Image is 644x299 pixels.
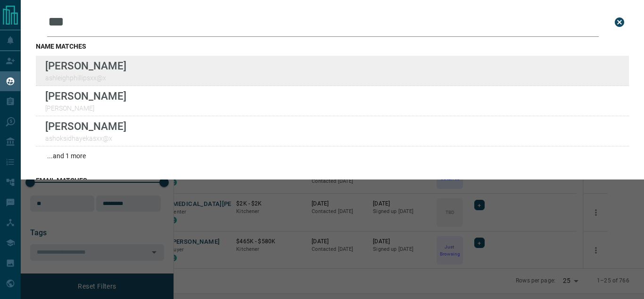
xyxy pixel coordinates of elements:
[36,177,629,184] h3: email matches
[45,104,126,112] p: [PERSON_NAME]
[45,74,126,82] p: ashleighphillipsxx@x
[45,135,126,142] p: ashoksidhayekasxx@x
[45,90,126,102] p: [PERSON_NAME]
[45,120,126,132] p: [PERSON_NAME]
[45,60,126,72] p: [PERSON_NAME]
[36,146,629,165] div: ...and 1 more
[36,43,629,50] h3: name matches
[610,13,629,32] button: close search bar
